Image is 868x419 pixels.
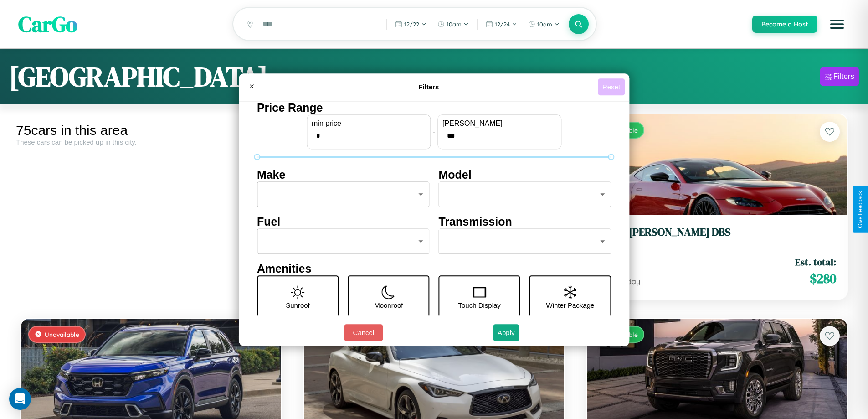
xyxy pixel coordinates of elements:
[257,168,430,181] h4: Make
[257,101,611,114] h4: Price Range
[810,269,836,288] span: $ 280
[439,215,611,228] h4: Transmission
[257,215,430,228] h4: Fuel
[546,299,595,311] p: Winter Package
[433,17,473,31] button: 10am
[439,168,611,181] h4: Model
[493,324,519,341] button: Apply
[9,58,268,95] h1: [GEOGRAPHIC_DATA]
[390,17,431,31] button: 12/22
[621,277,640,286] span: / day
[598,226,836,248] a: Aston [PERSON_NAME] DBS2019
[481,17,522,31] button: 12/24
[458,299,500,311] p: Touch Display
[495,21,510,28] span: 12 / 24
[442,119,556,128] label: [PERSON_NAME]
[598,78,625,95] button: Reset
[857,191,863,228] div: Give Feedback
[824,11,850,37] button: Open menu
[433,125,435,138] p: -
[18,9,77,39] span: CarGo
[752,16,817,33] button: Become a Host
[344,324,383,341] button: Cancel
[45,331,79,338] span: Unavailable
[9,388,31,410] div: Open Intercom Messenger
[260,83,598,91] h4: Filters
[374,299,403,311] p: Moonroof
[537,21,552,28] span: 10am
[404,21,419,28] span: 12 / 22
[16,123,286,138] div: 75 cars in this area
[795,255,836,269] span: Est. total:
[257,262,611,275] h4: Amenities
[312,119,426,128] label: min price
[447,21,462,28] span: 10am
[820,67,859,86] button: Filters
[16,138,286,146] div: These cars can be picked up in this city.
[833,72,854,81] div: Filters
[286,299,310,311] p: Sunroof
[524,17,564,31] button: 10am
[598,226,836,239] h3: Aston [PERSON_NAME] DBS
